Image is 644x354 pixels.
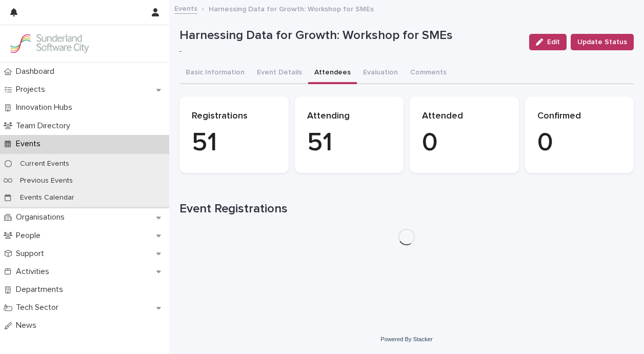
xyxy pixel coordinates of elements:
[529,34,567,50] button: Edit
[12,160,77,168] p: Current Events
[12,303,67,312] p: Tech Sector
[179,63,251,84] button: Basic Information
[380,336,432,342] a: Powered By Stacker
[179,202,634,217] h1: Event Registrations
[12,267,57,277] p: Activities
[12,103,80,112] p: Innovation Hubs
[179,47,517,56] p: -
[357,63,404,84] button: Evaluation
[251,63,308,84] button: Event Details
[12,193,83,202] p: Events Calendar
[12,212,73,222] p: Organisations
[307,111,392,122] p: Attending
[12,231,49,241] p: People
[12,249,52,259] p: Support
[571,34,634,50] button: Update Status
[307,128,392,159] p: 51
[422,128,507,159] p: 0
[12,85,53,94] p: Projects
[179,28,521,43] p: Harnessing Data for Growth: Workshop for SMEs
[537,111,622,122] p: Confirmed
[404,63,453,84] button: Comments
[422,111,507,122] p: Attended
[308,63,357,84] button: Attendees
[8,33,90,54] img: Kay6KQejSz2FjblR6DWv
[12,285,71,294] p: Departments
[12,176,81,185] p: Previous Events
[547,38,560,46] span: Edit
[577,37,627,47] span: Update Status
[12,121,78,131] p: Team Directory
[12,321,45,330] p: News
[537,128,622,159] p: 0
[209,3,374,14] p: Harnessing Data for Growth: Workshop for SMEs
[192,111,276,122] p: Registrations
[174,2,197,14] a: Events
[12,67,63,76] p: Dashboard
[192,128,276,159] p: 51
[12,139,49,149] p: Events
